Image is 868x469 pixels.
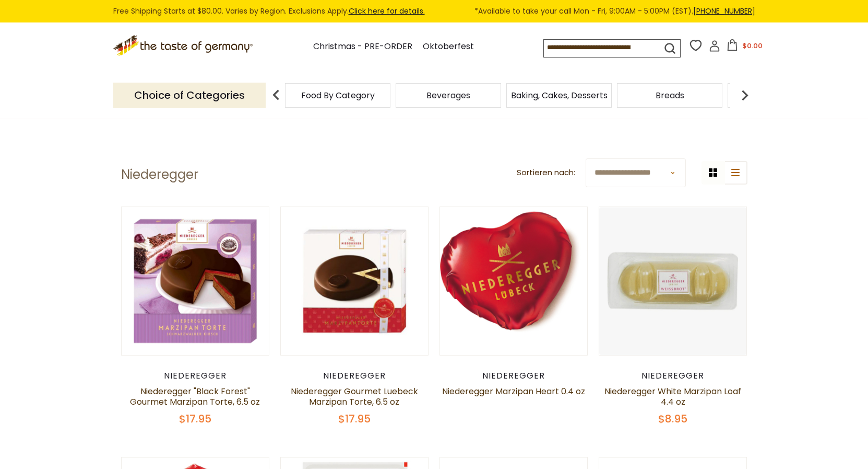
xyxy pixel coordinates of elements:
[722,39,767,55] button: $0.00
[474,5,755,17] span: *Available to take your call Mon - Fri, 9:00AM - 5:00PM (EST).
[338,411,371,426] span: $17.95
[511,91,608,99] a: Baking, Cakes, Desserts
[121,371,270,381] div: Niederegger
[281,207,429,355] img: Niederegger
[113,83,266,108] p: Choice of Categories
[121,167,198,182] h1: Niederegger
[113,5,755,17] div: Free Shipping Starts at $80.00. Varies by Region. Exclusions Apply.
[349,6,425,16] a: Click here for details.
[423,40,474,54] a: Oktoberfest
[301,91,375,99] a: Food By Category
[599,371,747,381] div: Niederegger
[742,41,763,51] span: $0.00
[439,371,588,381] div: Niederegger
[130,385,260,408] a: Niederegger "Black Forest" Gourmet Marzipan Torte, 6.5 oz
[442,385,585,397] a: Niederegger Marzipan Heart 0.4 oz
[734,85,755,106] img: next arrow
[313,40,412,54] a: Christmas - PRE-ORDER
[266,85,287,106] img: previous arrow
[599,207,747,355] img: Niederegger
[426,91,470,99] a: Beverages
[693,6,755,16] a: [PHONE_NUMBER]
[122,207,269,355] img: Niederegger
[656,91,684,99] a: Breads
[179,411,211,426] span: $17.95
[517,166,575,179] label: Sortieren nach:
[604,385,741,408] a: Niederegger White Marzipan Loaf 4.4 oz
[658,411,687,426] span: $8.95
[280,371,429,381] div: Niederegger
[291,385,418,408] a: Niederegger Gourmet Luebeck Marzipan Torte, 6.5 oz
[440,207,588,339] img: Niederegger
